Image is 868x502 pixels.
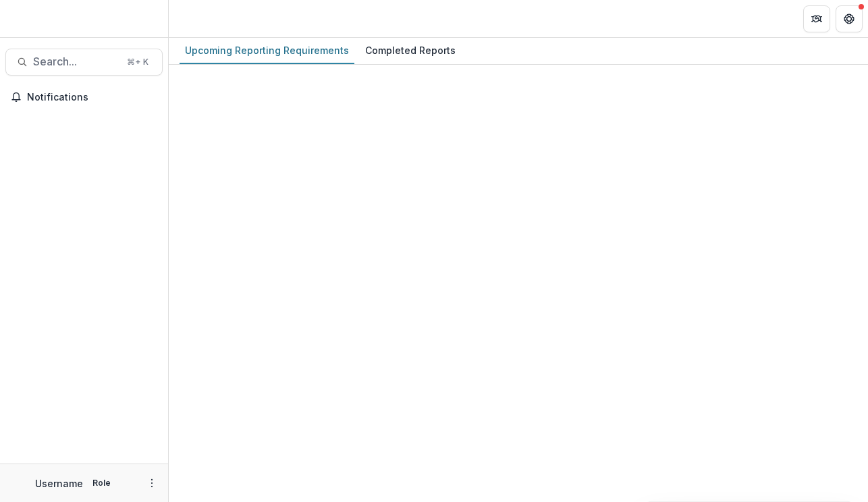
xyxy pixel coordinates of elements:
[33,55,119,68] span: Search...
[180,40,354,60] div: Upcoming Reporting Requirements
[5,86,163,108] button: Notifications
[88,477,115,489] p: Role
[5,49,163,76] button: Search...
[35,476,83,491] p: Username
[360,40,461,60] div: Completed Reports
[836,5,863,32] button: Get Help
[124,55,151,69] div: ⌘ + K
[144,475,160,491] button: More
[360,38,461,64] a: Completed Reports
[180,38,354,64] a: Upcoming Reporting Requirements
[803,5,830,32] button: Partners
[27,92,157,103] span: Notifications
